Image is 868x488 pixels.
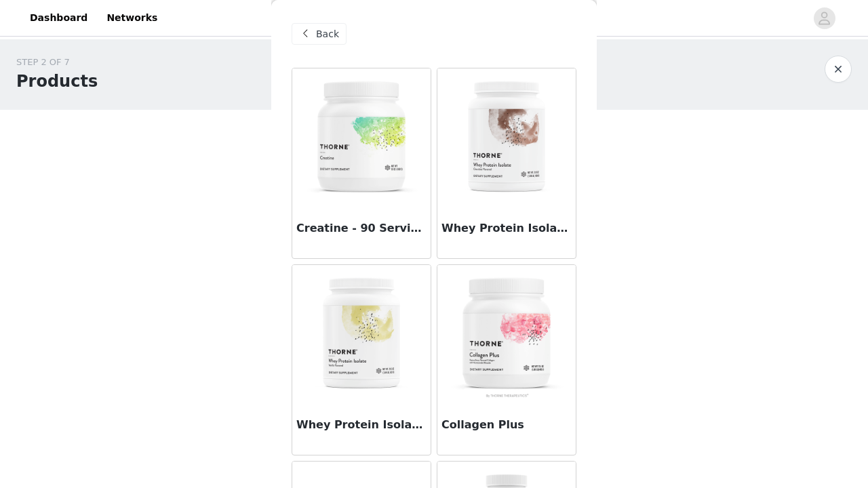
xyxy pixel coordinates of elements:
[294,265,429,401] img: Whey Protein Isolate - Vanilla
[441,417,572,433] h3: Collagen Plus
[98,3,165,33] a: Networks
[296,220,427,237] h3: Creatine - 90 Servings
[439,265,574,401] img: Collagen Plus
[16,56,98,69] div: STEP 2 OF 7
[818,7,831,29] div: avatar
[22,3,96,33] a: Dashboard
[16,69,98,94] h1: Products
[316,27,339,41] span: Back
[439,68,574,204] img: Whey Protein Isolate - Chocolate
[294,68,429,204] img: Creatine - 90 Servings
[441,220,572,237] h3: Whey Protein Isolate - Chocolate
[296,417,427,433] h3: Whey Protein Isolate - Vanilla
